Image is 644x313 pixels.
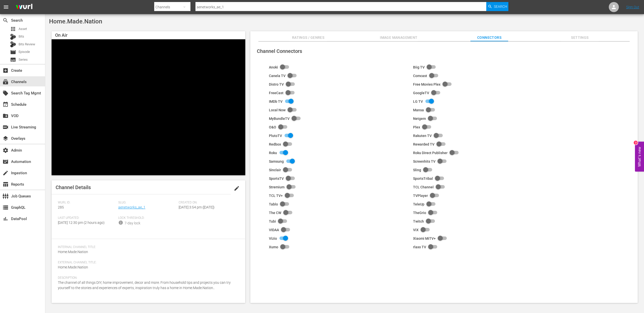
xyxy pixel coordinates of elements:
span: Created On: [179,201,236,205]
div: VIDAA [269,228,279,232]
div: TheGrio [413,211,426,215]
span: Schedule [3,101,9,108]
span: GraphQL [3,204,9,211]
span: Reports [3,181,9,187]
span: Wurl ID: [58,201,116,205]
div: Roku Direct Publisher [413,151,448,155]
div: FreeCast [269,91,284,95]
span: Last Updated: [58,216,116,220]
span: Ratings / Genres [289,34,327,41]
div: Anoki [269,65,278,69]
div: TCL TV+ [269,194,283,198]
span: Home.Made.Nation [58,250,88,254]
span: Series [19,57,28,62]
div: ViX [413,228,419,232]
span: Asset [10,26,16,32]
span: DataPool [3,216,9,222]
span: Channel Connectors [257,48,302,54]
span: Search Tag Mgmt [3,90,9,96]
div: SportsTribal [413,177,433,181]
span: Internal Channel Title: [58,245,236,249]
div: Twitch [413,219,424,223]
button: Fullscreen [235,168,245,175]
span: Episode [19,49,30,54]
span: menu [3,4,9,10]
button: Search [486,2,508,11]
span: Asset [19,26,27,31]
button: Captions [215,168,225,175]
div: Screenhits TV [413,159,435,163]
div: rlaxx TV [413,245,426,249]
div: Tablo [269,202,278,206]
span: Channels [3,79,9,85]
div: 3 [634,141,638,145]
span: edit [234,185,240,191]
div: PlutoTV [269,134,282,138]
div: IMDb TV [269,99,283,103]
span: [DATE] 3:54 pm ([DATE]) [179,205,215,209]
div: Samsung [269,159,284,163]
span: Home.Made.Nation [49,18,102,25]
span: Connectors [470,34,508,41]
div: Mansa [413,108,424,112]
div: Redbox [269,142,281,146]
div: Sling [413,168,421,172]
div: LIVE [72,168,77,175]
div: 7-day lock [125,221,140,226]
div: Distro TV [269,82,284,86]
span: Create [3,67,9,74]
div: LG TV [413,99,423,103]
span: The channel of all things DIY, home improvement, decor and more. From household tips and projects... [58,281,231,290]
div: Sinclair [269,168,281,172]
span: Description: [58,276,236,280]
span: Bits Review [19,42,35,47]
span: Admin [3,147,9,153]
span: [DATE] 12:30 pm (2 hours ago) [58,221,105,225]
span: VOD [3,113,9,119]
button: Picture-in-Picture [225,168,235,175]
span: info [118,220,123,225]
span: Slug: [118,201,176,205]
div: The CW [269,211,281,215]
span: Episode [10,49,16,55]
span: Lock Threshold: [118,216,176,220]
div: Netgem [413,117,426,121]
div: Bits Review [10,41,16,47]
div: Vizio [269,236,277,240]
span: Bits [19,34,24,39]
div: Free Movies Plex [413,82,440,86]
div: Stremium [269,185,285,189]
div: MyBundleTV [269,117,290,121]
span: Job Queues [3,193,9,199]
div: TCL Channel [413,185,434,189]
a: aenetworks_ae_1 [118,205,145,209]
button: Pause [52,168,62,175]
div: Xumo [269,245,278,249]
span: Image Management [380,34,418,41]
button: Open Feedback Widget [635,142,644,171]
span: On Air [55,32,67,38]
div: Local Now [269,108,286,112]
div: Plex [413,125,420,129]
div: Tubi [269,219,276,223]
div: TeleUp [413,202,424,206]
div: Rakuten TV [413,134,432,138]
div: O&O [269,125,276,129]
div: Roku [269,151,277,155]
span: Search [3,17,9,23]
div: Rewarded TV [413,142,434,146]
div: Xiaomi MiTV+ [413,236,436,240]
div: Biig TV [413,65,425,69]
div: Comcast [413,74,427,78]
span: Overlays [3,135,9,142]
span: LIVE [207,170,213,173]
div: Canela TV [269,74,286,78]
span: Series [10,57,16,63]
a: Sign Out [626,5,639,9]
span: External Channel Title: [58,261,236,265]
div: SportsTV [269,177,284,181]
span: 285 [58,205,64,209]
span: Live Streaming [3,124,9,130]
button: Seek to live, currently playing live [205,168,215,175]
button: edit [231,182,243,194]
